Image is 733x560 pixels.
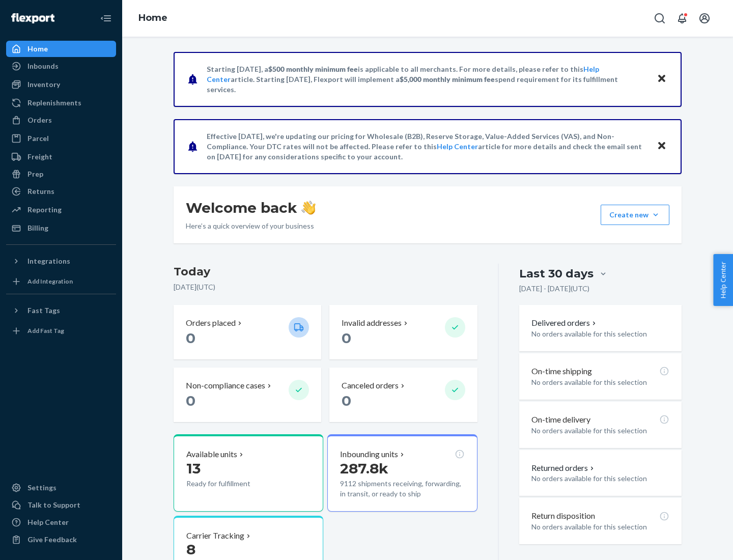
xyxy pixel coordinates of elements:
[531,462,596,474] button: Returned orders
[6,202,116,218] a: Reporting
[650,8,670,29] button: Open Search Box
[96,8,116,29] button: Close Navigation
[130,4,176,33] ol: breadcrumbs
[342,392,351,409] span: 0
[186,380,265,391] p: Non-compliance cases
[207,131,647,162] p: Effective [DATE], we're updating our pricing for Wholesale (B2B), Reserve Storage, Value-Added Se...
[327,434,477,512] button: Inbounding units287.8k9112 shipments receiving, forwarding, in transit, or ready to ship
[174,434,323,512] button: Available units13Ready for fulfillment
[186,221,316,231] p: Here’s a quick overview of your business
[27,44,48,54] div: Home
[6,531,116,548] button: Give Feedback
[6,323,116,339] a: Add Fast Tag
[6,58,116,74] a: Inbounds
[6,497,116,513] a: Talk to Support
[531,329,669,339] p: No orders available for this selection
[6,480,116,496] a: Settings
[340,460,388,477] span: 287.8k
[531,426,669,436] p: No orders available for this selection
[186,329,195,347] span: 0
[174,264,477,280] h3: Today
[186,479,280,489] p: Ready for fulfillment
[27,256,70,266] div: Integrations
[531,317,598,329] button: Delivered orders
[6,183,116,200] a: Returns
[27,326,64,335] div: Add Fast Tag
[27,535,77,545] div: Give Feedback
[27,277,73,286] div: Add Integration
[186,460,201,477] span: 13
[27,79,60,90] div: Inventory
[531,522,669,532] p: No orders available for this selection
[27,133,49,144] div: Parcel
[301,201,316,215] img: hand-wave emoji
[6,273,116,290] a: Add Integration
[713,254,733,306] button: Help Center
[329,368,477,422] button: Canceled orders 0
[27,205,62,215] div: Reporting
[694,8,715,29] button: Open account menu
[6,130,116,147] a: Parcel
[186,530,244,542] p: Carrier Tracking
[186,199,316,217] h1: Welcome back
[186,449,237,460] p: Available units
[655,72,668,87] button: Close
[27,115,52,125] div: Orders
[27,152,52,162] div: Freight
[138,12,167,23] a: Home
[329,305,477,359] button: Invalid addresses 0
[186,317,236,329] p: Orders placed
[340,449,398,460] p: Inbounding units
[27,305,60,316] div: Fast Tags
[268,65,358,73] span: $500 monthly minimum fee
[6,149,116,165] a: Freight
[6,514,116,530] a: Help Center
[6,302,116,319] button: Fast Tags
[655,139,668,154] button: Close
[207,64,647,95] p: Starting [DATE], a is applicable to all merchants. For more details, please refer to this article...
[531,473,669,484] p: No orders available for this selection
[400,75,495,83] span: $5,000 monthly minimum fee
[27,517,69,527] div: Help Center
[342,317,402,329] p: Invalid addresses
[6,95,116,111] a: Replenishments
[531,414,590,426] p: On-time delivery
[27,186,54,197] div: Returns
[6,253,116,269] button: Integrations
[342,380,399,391] p: Canceled orders
[6,76,116,93] a: Inventory
[174,305,321,359] button: Orders placed 0
[340,479,464,499] p: 9112 shipments receiving, forwarding, in transit, or ready to ship
[186,392,195,409] span: 0
[6,112,116,128] a: Orders
[601,205,669,225] button: Create new
[27,98,81,108] div: Replenishments
[519,284,589,294] p: [DATE] - [DATE] ( UTC )
[519,266,594,282] div: Last 30 days
[672,8,692,29] button: Open notifications
[437,142,478,151] a: Help Center
[174,282,477,292] p: [DATE] ( UTC )
[531,366,592,377] p: On-time shipping
[27,61,59,71] div: Inbounds
[6,41,116,57] a: Home
[27,483,57,493] div: Settings
[531,377,669,387] p: No orders available for this selection
[27,500,80,510] div: Talk to Support
[6,220,116,236] a: Billing
[6,166,116,182] a: Prep
[27,223,48,233] div: Billing
[342,329,351,347] span: 0
[531,510,595,522] p: Return disposition
[27,169,43,179] div: Prep
[186,541,195,558] span: 8
[11,13,54,23] img: Flexport logo
[174,368,321,422] button: Non-compliance cases 0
